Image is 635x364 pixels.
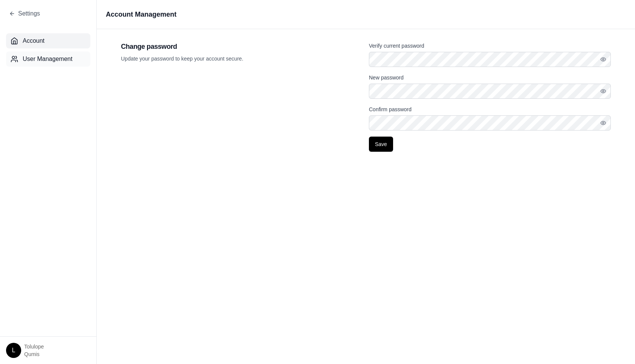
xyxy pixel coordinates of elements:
span: Account [23,36,45,45]
span: Settings [18,9,40,18]
p: Update your password to keep your account secure. [121,55,363,62]
label: New password [369,75,404,81]
button: Settings [9,9,40,18]
button: User Management [6,51,90,67]
button: Account [6,33,90,48]
h2: Change password [121,41,363,52]
span: User Management [23,54,73,64]
label: Verify current password [369,43,424,49]
button: Save [369,137,393,152]
label: Confirm password [369,106,412,112]
span: Qumis [24,350,44,358]
span: Tolulope [24,343,44,350]
div: L [6,343,21,358]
